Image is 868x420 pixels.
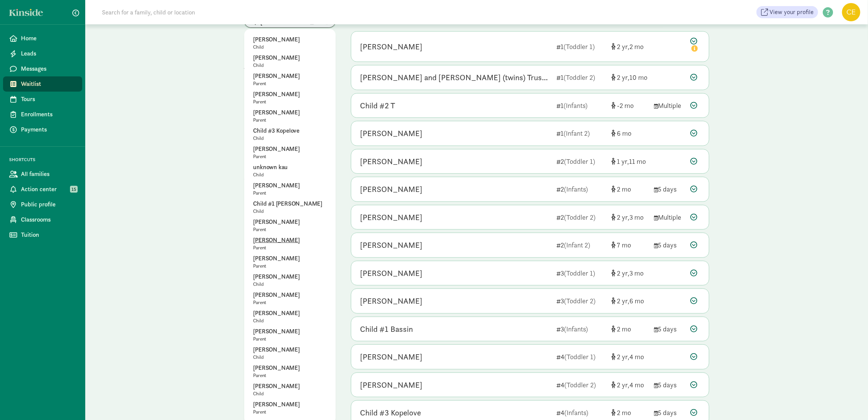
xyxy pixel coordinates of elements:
[557,41,605,52] div: 1
[3,46,82,61] a: Leads
[253,181,326,190] p: [PERSON_NAME]
[253,90,326,99] p: [PERSON_NAME]
[654,100,685,111] div: Multiple
[612,41,648,52] div: [object Object]
[360,407,421,419] div: Child #3 Kopelove
[360,351,423,363] div: Leah Raney
[253,336,326,342] p: Parent
[830,384,868,420] iframe: Chat Widget
[253,263,326,269] p: Parent
[253,372,326,379] p: Parent
[617,352,630,361] span: 2
[612,240,648,250] div: [object Object]
[253,172,326,178] p: Child
[564,129,590,138] span: (Infant 2)
[360,323,413,335] div: Child #1 Bassin
[630,213,644,222] span: 3
[360,41,423,53] div: Elsie Mae Schmeisser
[253,363,326,372] p: [PERSON_NAME]
[654,407,685,418] div: 5 days
[630,269,644,277] span: 3
[253,245,326,251] p: Parent
[612,100,648,111] div: [object Object]
[253,99,326,105] p: Parent
[253,163,326,172] p: unknown kau
[3,197,82,212] a: Public profile
[557,324,605,334] div: 3
[617,73,630,82] span: 2
[253,190,326,196] p: Parent
[253,117,326,123] p: Parent
[612,184,648,194] div: [object Object]
[360,267,423,279] div: Quintin Tyrie
[564,325,588,333] span: (Infants)
[769,8,814,17] span: View your profile
[612,296,648,306] div: [object Object]
[617,185,631,193] span: 2
[654,184,685,194] div: 5 days
[253,81,326,87] p: Parent
[3,212,82,227] a: Classrooms
[253,217,326,227] p: [PERSON_NAME]
[360,379,423,391] div: Felix Ferzli
[557,380,605,390] div: 4
[557,240,605,250] div: 2
[253,290,326,300] p: [PERSON_NAME]
[654,240,685,250] div: 5 days
[21,64,76,73] span: Messages
[253,391,326,397] p: Child
[21,230,76,239] span: Tuition
[253,236,326,245] p: [PERSON_NAME]
[3,31,82,46] a: Home
[360,127,423,139] div: Maeve Chun
[70,186,78,193] span: 15
[21,95,76,104] span: Tours
[253,254,326,263] p: [PERSON_NAME]
[253,318,326,324] p: Child
[253,199,326,208] p: Child #1 [PERSON_NAME]
[253,35,326,44] p: [PERSON_NAME]
[21,185,76,194] span: Action center
[253,44,326,50] p: Child
[360,71,551,84] div: Clara and Margot (twins) Trusty/Ross
[253,272,326,281] p: [PERSON_NAME]
[21,215,76,224] span: Classrooms
[557,156,605,166] div: 2
[630,73,648,82] span: 10
[253,71,326,81] p: [PERSON_NAME]
[360,239,423,251] div: Aurelie Klachkin
[3,182,82,197] a: Action center 15
[21,34,76,43] span: Home
[21,49,76,58] span: Leads
[557,296,605,306] div: 3
[557,100,605,111] div: 1
[564,73,596,82] span: (Toddler 2)
[630,352,644,361] span: 4
[253,53,326,62] p: [PERSON_NAME]
[557,212,605,222] div: 2
[253,409,326,415] p: Parent
[21,200,76,209] span: Public profile
[253,227,326,233] p: Parent
[617,241,631,249] span: 7
[97,5,311,20] input: Search for a family, child or location
[617,269,630,277] span: 2
[612,380,648,390] div: [object Object]
[557,268,605,278] div: 3
[617,157,629,166] span: 1
[612,156,648,166] div: [object Object]
[360,295,423,307] div: Libby S
[612,72,648,82] div: [object Object]
[253,135,326,141] p: Child
[612,407,648,418] div: [object Object]
[654,324,685,334] div: 5 days
[3,107,82,122] a: Enrollments
[564,101,588,110] span: (Infants)
[654,380,685,390] div: 5 days
[557,407,605,418] div: 4
[564,157,596,166] span: (Toddler 1)
[253,400,326,409] p: [PERSON_NAME]
[617,408,631,417] span: 2
[565,408,589,417] span: (Infants)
